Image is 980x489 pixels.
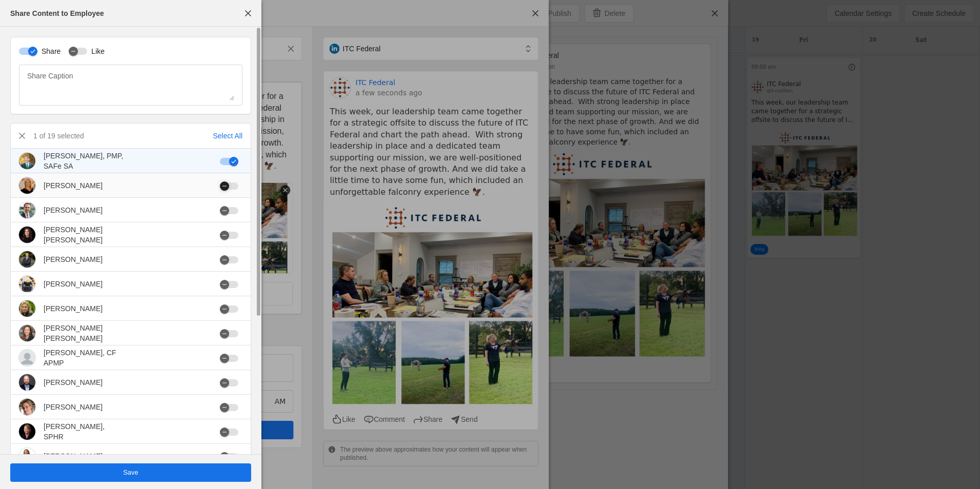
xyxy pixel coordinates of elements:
[19,276,35,292] img: cache
[44,151,124,171] div: [PERSON_NAME], PMP, SAFe SA
[44,303,103,314] div: [PERSON_NAME]
[37,46,60,56] label: Share
[10,8,104,18] div: Share Content to Employee
[44,279,103,289] div: [PERSON_NAME]
[19,177,35,194] img: cache
[123,467,138,478] span: Save
[44,254,103,264] div: [PERSON_NAME]
[19,448,35,464] img: cache
[44,451,103,461] div: [PERSON_NAME]
[33,131,84,141] div: 1 of 19 selected
[27,70,73,82] mat-label: Share Caption
[44,402,103,412] div: [PERSON_NAME]
[19,202,35,218] img: cache
[44,180,103,191] div: [PERSON_NAME]
[19,325,35,341] img: cache
[19,300,35,317] img: cache
[19,227,35,243] img: cache
[19,374,35,391] img: cache
[213,131,242,141] div: Select All
[10,463,251,482] button: Save
[44,377,103,388] div: [PERSON_NAME]
[19,350,35,366] img: cache
[44,205,103,215] div: [PERSON_NAME]
[19,153,35,169] img: cache
[87,46,105,56] label: Like
[44,421,124,442] div: [PERSON_NAME], SPHR
[19,251,35,268] img: cache
[44,348,124,368] div: [PERSON_NAME], CF APMP
[19,423,35,440] img: cache
[19,399,35,415] img: cache
[44,225,124,245] div: [PERSON_NAME] [PERSON_NAME]
[44,323,124,343] div: [PERSON_NAME] [PERSON_NAME]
